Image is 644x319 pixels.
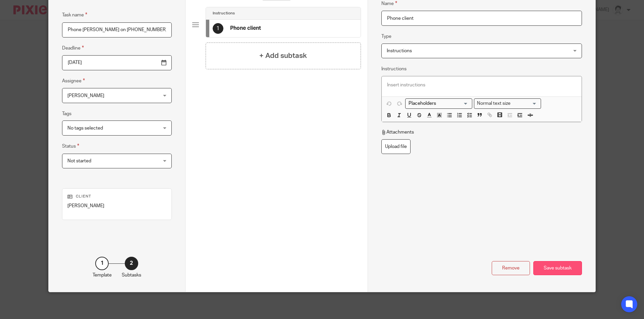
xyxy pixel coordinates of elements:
span: [PERSON_NAME] [67,93,104,98]
label: Task name [62,11,87,19]
p: Subtasks [122,272,141,278]
h4: + Add subtask [259,51,307,61]
label: Deadline [62,44,84,52]
div: Placeholders [405,98,472,109]
h4: Instructions [213,11,235,16]
label: Status [62,142,79,150]
p: [PERSON_NAME] [67,203,166,209]
div: Search for option [474,98,541,109]
div: Save subtask [533,261,582,275]
p: Template [93,272,112,278]
h4: Phone client [230,25,261,32]
div: Text styles [474,98,541,109]
div: Remove [492,261,530,275]
span: Normal text size [476,100,512,107]
input: Search for option [513,100,537,107]
input: Pick a date [62,55,172,70]
label: Instructions [381,66,407,72]
span: Not started [67,159,91,163]
p: Client [67,194,166,199]
p: Attachments [381,129,414,136]
label: Tags [62,110,71,117]
span: No tags selected [67,126,103,131]
input: Task name [62,22,172,37]
label: Type [381,33,391,40]
label: Upload file [381,139,411,154]
div: 1 [95,257,109,270]
label: Assignee [62,77,85,85]
input: Search for option [406,100,468,107]
div: 1 [213,23,223,34]
div: 2 [125,257,138,270]
span: Instructions [387,49,412,53]
div: Search for option [405,98,472,109]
